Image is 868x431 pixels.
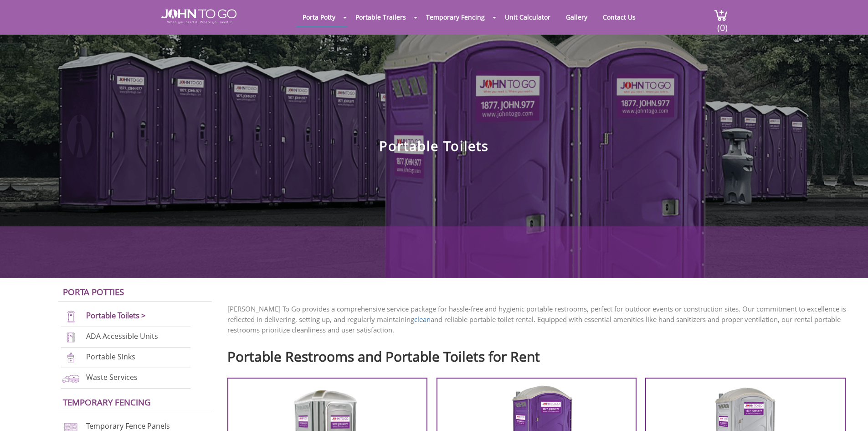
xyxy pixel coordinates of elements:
button: Live Chat [832,395,868,431]
a: Unit Calculator [498,8,557,26]
a: ADA Accessible Units [86,331,158,341]
span: (0) [717,14,728,34]
img: waste-services-new.png [61,372,81,384]
a: Portable Sinks [86,352,135,362]
a: Waste Services [86,372,138,382]
a: Porta Potties [63,286,124,297]
a: Temporary Fence Panels [86,421,170,431]
a: Portable Toilets > [86,310,146,321]
img: portable-sinks-new.png [61,352,81,364]
img: JOHN to go [161,9,236,24]
p: [PERSON_NAME] To Go provides a comprehensive service package for hassle-free and hygienic portabl... [227,304,854,335]
img: cart a [714,9,728,21]
a: Contact Us [596,8,642,26]
a: Gallery [559,8,594,26]
a: Temporary Fencing [63,396,151,408]
h2: Portable Restrooms and Portable Toilets for Rent [227,344,854,364]
img: portable-toilets-new.png [61,311,81,323]
a: clean [414,315,431,324]
a: Porta Potty [296,8,342,26]
a: Temporary Fencing [419,8,492,26]
img: ADA-units-new.png [61,331,81,343]
a: Portable Trailers [349,8,413,26]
